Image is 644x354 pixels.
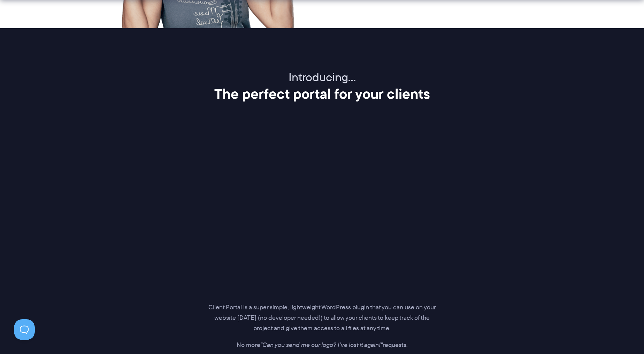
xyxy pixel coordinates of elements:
p: Client Portal is a super simple, lightweight WordPress plugin that you can use on your website [D... [208,302,436,334]
p: Introducing… [94,70,550,85]
i: "Can you send me our logo? I've lost it again!" [260,340,383,349]
h2: The perfect portal for your clients [94,85,550,103]
p: No more requests. [208,340,436,351]
iframe: Toggle Customer Support [14,319,35,340]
